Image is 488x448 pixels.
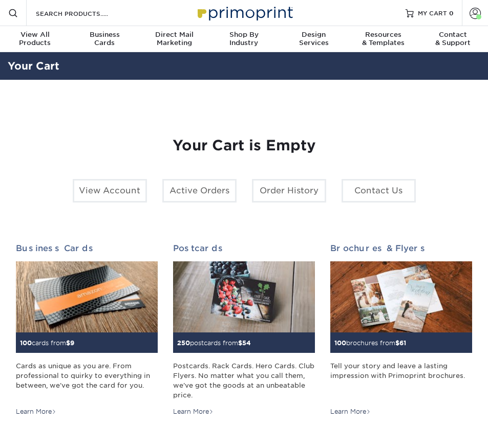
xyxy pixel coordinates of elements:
[173,261,315,332] img: Postcards
[330,407,371,416] div: Learn More
[173,243,315,416] a: Postcards 250postcards from$54 Postcards. Rack Cards. Hero Cards. Club Flyers. No matter what you...
[70,31,139,39] span: Business
[242,339,251,347] span: 54
[173,407,214,416] div: Learn More
[177,339,251,347] small: postcards from
[209,31,279,47] div: Industry
[162,179,237,203] a: Active Orders
[334,339,346,347] span: 100
[139,31,209,47] div: Marketing
[173,361,315,400] div: Postcards. Rack Cards. Hero Cards. Club Flyers. No matter what you call them, we've got the goods...
[35,7,135,19] input: SEARCH PRODUCTS.....
[279,31,349,39] span: Design
[209,26,279,53] a: Shop ByIndustry
[238,339,242,347] span: $
[279,31,349,47] div: Services
[209,31,279,39] span: Shop By
[70,26,139,53] a: BusinessCards
[349,31,418,39] span: Resources
[193,2,295,24] img: Primoprint
[395,339,399,347] span: $
[139,31,209,39] span: Direct Mail
[349,31,418,47] div: & Templates
[418,9,447,17] span: MY CART
[16,137,472,154] h1: Your Cart is Empty
[399,339,406,347] span: 61
[73,179,147,203] a: View Account
[70,339,74,347] span: 9
[177,339,190,347] span: 250
[330,243,472,253] h2: Brochures & Flyers
[16,361,158,400] div: Cards as unique as you are. From professional to quirky to everything in between, we've got the c...
[173,243,315,253] h2: Postcards
[330,261,472,332] img: Brochures & Flyers
[20,339,32,347] span: 100
[418,31,488,39] span: Contact
[16,243,158,253] h2: Business Cards
[252,179,326,203] a: Order History
[70,31,139,47] div: Cards
[418,26,488,53] a: Contact& Support
[449,9,454,16] span: 0
[349,26,418,53] a: Resources& Templates
[16,261,158,332] img: Business Cards
[16,243,158,416] a: Business Cards 100cards from$9 Cards as unique as you are. From professional to quirky to everyth...
[279,26,349,53] a: DesignServices
[8,60,59,72] a: Your Cart
[139,26,209,53] a: Direct MailMarketing
[66,339,70,347] span: $
[418,31,488,47] div: & Support
[342,179,416,203] a: Contact Us
[330,243,472,416] a: Brochures & Flyers 100brochures from$61 Tell your story and leave a lasting impression with Primo...
[330,361,472,400] div: Tell your story and leave a lasting impression with Primoprint brochures.
[334,339,406,347] small: brochures from
[16,407,56,416] div: Learn More
[20,339,74,347] small: cards from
